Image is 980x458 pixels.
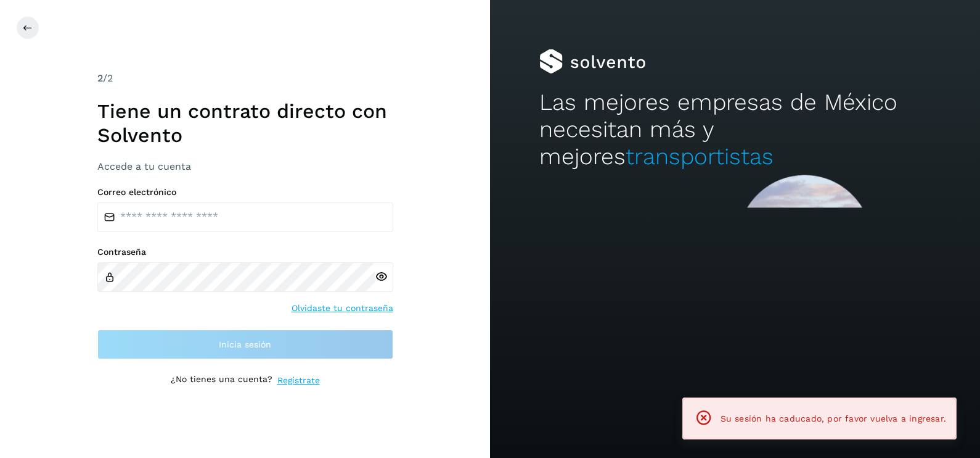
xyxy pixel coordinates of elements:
h1: Tiene un contrato directo con Solvento [97,99,393,147]
span: Su sesión ha caducado, por favor vuelva a ingresar. [721,414,946,423]
label: Contraseña [97,247,393,257]
p: ¿No tienes una cuenta? [171,374,272,387]
span: Inicia sesión [219,340,271,349]
span: transportistas [626,143,774,170]
a: Regístrate [277,374,320,387]
span: 2 [97,72,103,84]
div: /2 [97,71,393,86]
a: Olvidaste tu contraseña [292,302,393,315]
h2: Las mejores empresas de México necesitan más y mejores [539,89,931,171]
label: Correo electrónico [97,187,393,198]
h3: Accede a tu cuenta [97,160,393,172]
button: Inicia sesión [97,330,393,359]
